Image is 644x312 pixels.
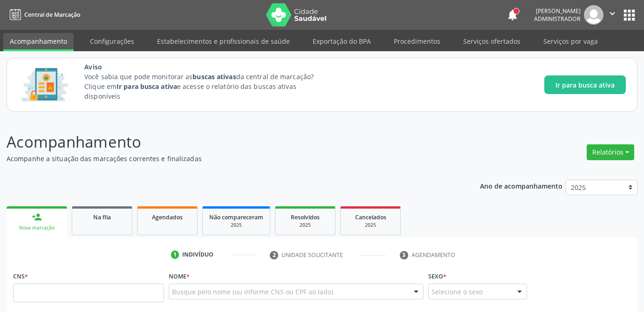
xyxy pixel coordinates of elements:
[24,11,80,19] span: Central de Marcação
[84,62,331,72] span: Aviso
[7,130,448,154] p: Acompanhamento
[537,33,604,49] a: Serviços por vaga
[182,251,213,259] div: Indivíduo
[13,224,61,231] div: Nova marcação
[172,287,333,297] span: Busque pelo nome (ou informe CNS ou CPF ao lado)
[209,222,263,229] div: 2025
[506,8,519,21] button: notifications
[306,33,377,49] a: Exportação do BPA
[607,8,617,19] i: 
[621,7,637,23] button: apps
[387,33,447,49] a: Procedimentos
[3,33,74,51] a: Acompanhamento
[169,269,190,284] label: Nome
[355,213,386,221] span: Cancelados
[151,33,296,49] a: Estabelecimentos e profissionais de saúde
[209,213,263,221] span: Não compareceram
[347,222,394,229] div: 2025
[603,5,621,25] button: 
[291,213,320,221] span: Resolvidos
[18,64,71,106] img: Imagem de CalloutCard
[13,269,28,284] label: CNS
[555,80,615,90] span: Ir para busca ativa
[152,213,183,221] span: Agendados
[93,213,111,221] span: Na fila
[544,75,626,94] button: Ir para busca ativa
[171,251,179,259] div: 1
[432,287,483,297] span: Selecione o sexo
[84,72,331,101] p: Você sabia que pode monitorar as da central de marcação? Clique em e acesse o relatório das busca...
[534,7,581,15] div: [PERSON_NAME]
[457,33,527,49] a: Serviços ofertados
[428,269,446,284] label: Sexo
[116,82,177,91] strong: Ir para busca ativa
[584,5,603,25] img: img
[7,7,80,22] a: Central de Marcação
[534,15,581,23] span: Administrador
[282,222,329,229] div: 2025
[32,212,42,222] div: person_add
[480,180,562,191] p: Ano de acompanhamento
[192,72,236,81] strong: buscas ativas
[83,33,141,49] a: Configurações
[587,144,634,160] button: Relatórios
[7,154,448,163] p: Acompanhe a situação das marcações correntes e finalizadas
